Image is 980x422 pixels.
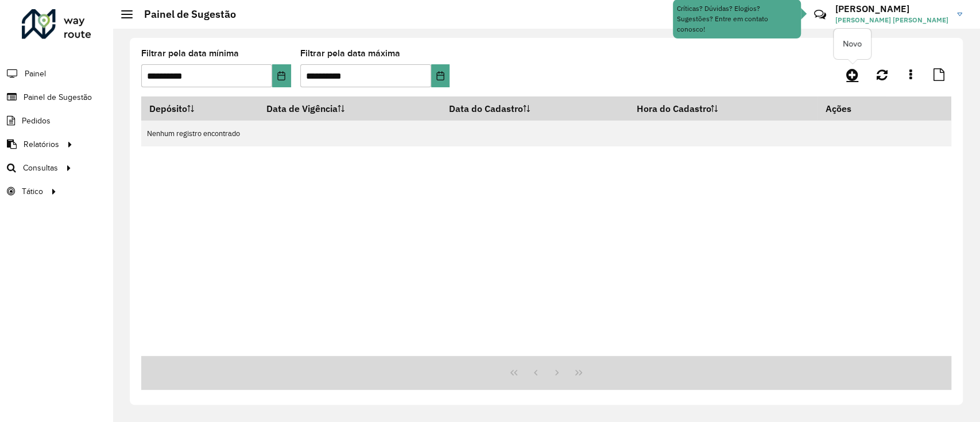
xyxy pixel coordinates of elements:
th: Data do Cadastro [441,96,629,121]
span: [PERSON_NAME] [PERSON_NAME] [835,15,948,25]
h3: [PERSON_NAME] [835,3,948,14]
span: Painel de Sugestão [24,91,92,103]
th: Ações [818,96,886,121]
td: Nenhum registro encontrado [141,121,951,146]
th: Data de Vigência [259,96,441,121]
th: Depósito [141,96,259,121]
a: Contato Rápido [808,2,832,27]
label: Filtrar pela data máxima [300,47,400,60]
h2: Painel de Sugestão [133,8,236,21]
span: Pedidos [22,115,51,127]
span: Painel [25,68,46,80]
span: Tático [22,185,43,198]
div: Novo [834,29,871,59]
button: Choose Date [272,64,291,87]
span: Relatórios [24,138,59,150]
th: Hora do Cadastro [629,96,818,121]
button: Choose Date [431,64,450,87]
label: Filtrar pela data mínima [141,47,239,60]
span: Consultas [23,162,58,174]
